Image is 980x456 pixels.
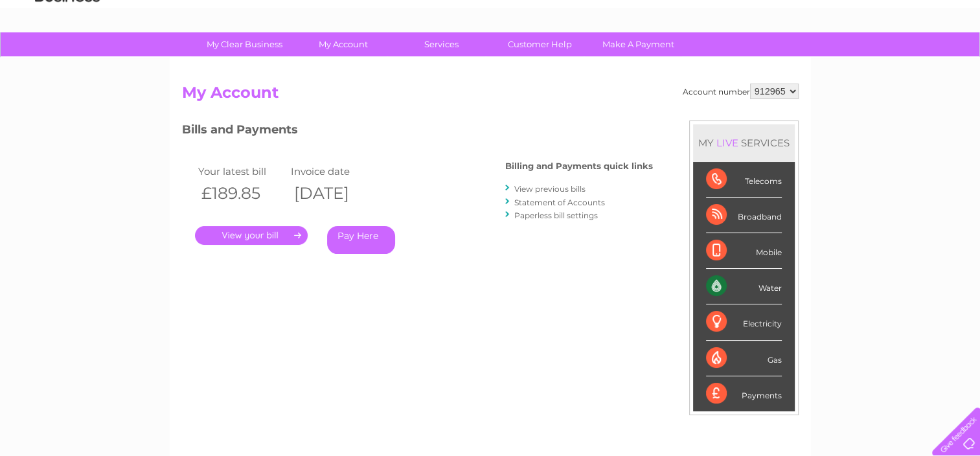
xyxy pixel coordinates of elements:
[706,233,782,269] div: Mobile
[714,137,741,149] div: LIVE
[706,304,782,340] div: Electricity
[693,124,795,161] div: MY SERVICES
[585,32,692,56] a: Make A Payment
[821,55,860,65] a: Telecoms
[288,163,381,180] td: Invoice date
[185,7,797,63] div: Clear Business is a trading name of Verastar Limited (registered in [GEOGRAPHIC_DATA] No. 3667643...
[937,55,968,65] a: Log out
[505,161,653,171] h4: Billing and Payments quick links
[706,341,782,376] div: Gas
[736,6,825,23] a: 0333 014 3131
[191,32,298,56] a: My Clear Business
[288,180,381,207] th: [DATE]
[195,180,288,207] th: £189.85
[752,55,777,65] a: Water
[706,162,782,198] div: Telecoms
[867,55,886,65] a: Blog
[514,211,598,220] a: Paperless bill settings
[706,376,782,411] div: Payments
[290,32,396,56] a: My Account
[486,32,593,56] a: Customer Help
[683,84,799,99] div: Account number
[514,198,605,207] a: Statement of Accounts
[327,226,395,254] a: Pay Here
[195,226,308,245] a: .
[894,55,926,65] a: Contact
[195,163,288,180] td: Your latest bill
[34,34,100,73] img: logo.png
[182,84,799,108] h2: My Account
[182,120,653,143] h3: Bills and Payments
[388,32,495,56] a: Services
[784,55,813,65] a: Energy
[706,269,782,304] div: Water
[514,184,586,194] a: View previous bills
[706,198,782,233] div: Broadband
